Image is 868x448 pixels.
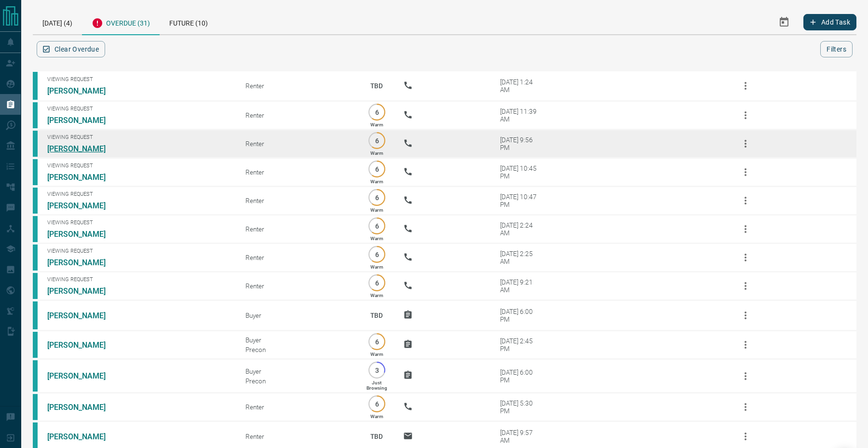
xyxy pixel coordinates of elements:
[47,432,120,441] a: [PERSON_NAME]
[245,336,350,344] div: Buyer
[33,360,38,392] div: condos.ca
[245,377,350,385] div: Precon
[370,179,383,184] p: Warm
[47,163,231,169] span: Viewing Request
[245,140,350,148] div: Renter
[245,82,350,90] div: Renter
[245,403,350,411] div: Renter
[820,41,853,57] button: Filters
[47,371,120,380] a: [PERSON_NAME]
[370,207,383,213] p: Warm
[47,173,120,182] a: [PERSON_NAME]
[373,279,380,286] p: 6
[245,168,350,176] div: Renter
[33,216,38,242] div: condos.ca
[365,73,389,99] p: TBD
[245,282,350,290] div: Renter
[245,367,350,375] div: Buyer
[373,251,380,258] p: 6
[500,399,541,415] div: [DATE] 5:30 PM
[370,414,383,419] p: Warm
[500,136,541,151] div: [DATE] 9:56 PM
[33,159,38,185] div: condos.ca
[366,380,387,391] p: Just Browsing
[245,346,350,353] div: Precon
[373,400,380,407] p: 6
[47,258,120,267] a: [PERSON_NAME]
[370,122,383,127] p: Warm
[500,429,541,444] div: [DATE] 9:57 AM
[160,10,217,34] div: Future (10)
[47,340,120,350] a: [PERSON_NAME]
[500,164,541,180] div: [DATE] 10:45 PM
[47,116,120,125] a: [PERSON_NAME]
[245,197,350,204] div: Renter
[33,273,38,299] div: condos.ca
[500,337,541,353] div: [DATE] 2:45 PM
[33,102,38,128] div: condos.ca
[37,41,105,57] button: Clear Overdue
[47,276,231,283] span: Viewing Request
[373,222,380,230] p: 6
[47,76,231,82] span: Viewing Request
[245,225,350,233] div: Renter
[803,14,856,30] button: Add Task
[47,311,120,320] a: [PERSON_NAME]
[33,188,38,214] div: condos.ca
[370,352,383,357] p: Warm
[373,338,380,345] p: 6
[33,10,82,34] div: [DATE] (4)
[500,221,541,237] div: [DATE] 2:24 AM
[47,201,120,210] a: [PERSON_NAME]
[47,219,231,226] span: Viewing Request
[500,308,541,323] div: [DATE] 6:00 PM
[373,165,380,173] p: 6
[370,264,383,270] p: Warm
[500,108,541,123] div: [DATE] 11:39 AM
[370,150,383,156] p: Warm
[365,302,389,328] p: TBD
[82,10,160,35] div: Overdue (31)
[47,286,120,296] a: [PERSON_NAME]
[500,250,541,265] div: [DATE] 2:25 AM
[373,137,380,144] p: 6
[47,144,120,153] a: [PERSON_NAME]
[373,194,380,201] p: 6
[373,367,380,374] p: 3
[33,301,38,329] div: condos.ca
[500,368,541,384] div: [DATE] 6:00 PM
[47,134,231,140] span: Viewing Request
[47,191,231,197] span: Viewing Request
[245,254,350,261] div: Renter
[47,106,231,112] span: Viewing Request
[33,72,38,100] div: condos.ca
[47,230,120,239] a: [PERSON_NAME]
[33,244,38,271] div: condos.ca
[245,111,350,119] div: Renter
[500,78,541,94] div: [DATE] 1:24 AM
[47,403,120,412] a: [PERSON_NAME]
[33,394,38,420] div: condos.ca
[245,433,350,440] div: Renter
[500,193,541,208] div: [DATE] 10:47 PM
[373,109,380,116] p: 6
[773,11,796,34] button: Select Date Range
[47,248,231,254] span: Viewing Request
[33,131,38,157] div: condos.ca
[245,312,350,319] div: Buyer
[370,293,383,298] p: Warm
[500,278,541,294] div: [DATE] 9:21 AM
[370,236,383,241] p: Warm
[47,86,120,95] a: [PERSON_NAME]
[33,332,38,358] div: condos.ca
